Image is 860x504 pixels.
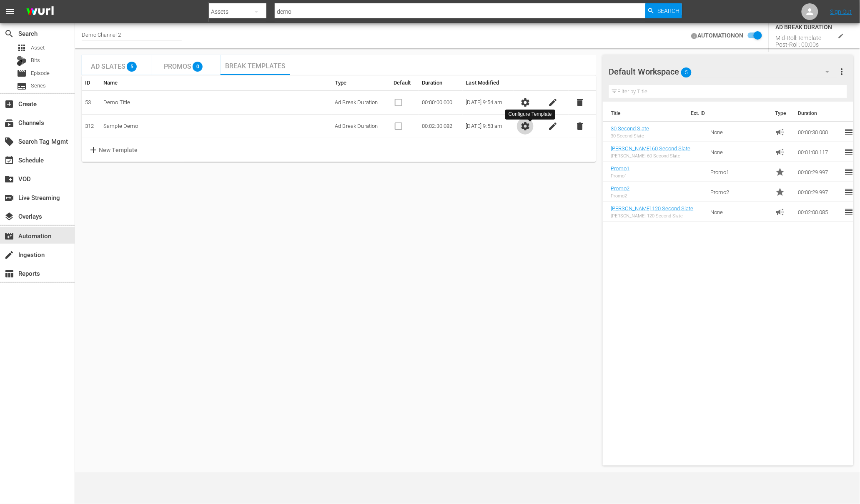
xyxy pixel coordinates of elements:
[548,97,558,107] span: edit
[193,62,203,72] span: 0
[776,24,832,30] div: AD BREAK DURATION
[611,165,630,172] a: Promo1
[31,44,45,52] span: Asset
[544,118,561,135] button: edit
[775,127,785,137] span: Ad
[82,75,596,162] div: Break Templates
[611,133,649,139] div: 30 Second Slate
[775,147,785,157] span: Ad
[844,167,854,177] span: reorder
[100,115,331,138] td: Sample Demo
[776,41,819,48] div: Post-Roll: 00:00s
[419,91,463,115] td: 00:00:00.000
[4,231,14,241] span: Automation
[611,205,694,212] a: [PERSON_NAME] 120 Second Slate
[707,142,772,162] td: None
[17,43,27,53] span: Asset
[795,122,841,142] td: 00:00:30.000
[4,250,14,260] span: Ingestion
[463,75,514,91] th: Last Modified
[164,62,191,70] span: Promos
[82,91,100,115] td: 53
[707,122,772,142] td: None
[572,94,589,111] button: delete
[100,91,331,115] td: Demo Title
[517,94,534,111] button: settings
[793,102,843,125] th: Duration
[572,118,589,135] button: delete
[698,32,744,39] h4: AUTOMATION ON
[463,91,514,115] td: [DATE] 9:54 am
[611,173,630,179] div: Promo1
[795,142,841,162] td: 00:01:00.117
[830,8,852,15] a: Sign Out
[611,153,691,159] div: [PERSON_NAME] 60 Second Slate
[82,115,100,138] td: 312
[775,207,785,217] span: Ad
[17,68,27,78] span: Episode
[548,121,558,131] span: edit
[100,75,331,91] th: Name
[844,187,854,197] span: reorder
[707,202,772,222] td: None
[575,121,585,131] span: delete
[4,118,14,128] span: Channels
[775,167,785,177] span: Promo
[331,115,390,138] td: Ad Break Duration
[20,2,60,22] img: ans4CAIJ8jUAAAAAAAAAAAAAAAAAAAAAAAAgQb4GAAAAAAAAAAAAAAAAAAAAAAAAJMjXAAAAAAAAAAAAAAAAAAAAAAAAgAT5G...
[575,97,585,107] span: delete
[795,182,841,202] td: 00:00:29.997
[520,97,530,107] span: settings
[4,99,14,109] span: Create
[463,115,514,138] td: [DATE] 9:53 am
[31,82,46,90] span: Series
[82,55,151,75] button: Ad Slates 5
[4,269,14,279] span: Reports
[4,29,14,39] span: Search
[611,185,630,192] a: Promo2
[776,35,822,41] div: Mid-Roll: Template
[4,174,14,184] span: VOD
[844,207,854,217] span: reorder
[681,64,692,81] span: 5
[31,56,40,65] span: Bits
[419,75,463,91] th: Duration
[127,62,137,72] span: 5
[221,55,290,75] button: Break Templates
[657,3,679,18] span: Search
[509,111,552,118] div: Configure Template
[609,60,837,83] div: Default Workspace
[611,145,691,152] a: [PERSON_NAME] 60 Second Slate
[5,7,15,17] span: menu
[4,137,14,147] span: Search Tag Mgmt
[645,3,682,18] button: Search
[544,94,561,111] button: edit
[82,75,100,91] th: ID
[837,67,847,77] span: more_vert
[844,147,854,157] span: reorder
[91,62,125,70] span: Ad Slates
[4,155,14,165] span: Schedule
[611,125,649,132] a: 30 Second Slate
[795,162,841,182] td: 00:00:29.997
[151,55,221,75] button: Promos 0
[88,145,99,155] span: add
[331,91,390,115] td: Ad Break Duration
[832,27,850,45] button: edit
[517,118,534,135] button: settings
[4,193,14,203] span: Live Streaming
[331,75,390,91] th: Type
[82,32,182,40] div: Demo Channel 2
[419,115,463,138] td: 00:02:30.082
[17,81,27,91] span: Series
[85,142,141,158] button: addNew Template
[844,127,854,137] span: reorder
[837,62,847,82] button: more_vert
[520,121,530,131] span: settings
[770,102,793,125] th: Type
[390,75,419,91] th: Default
[611,193,630,199] div: Promo2
[4,212,14,222] span: Overlays
[707,162,772,182] td: Promo1
[99,146,138,155] p: New Template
